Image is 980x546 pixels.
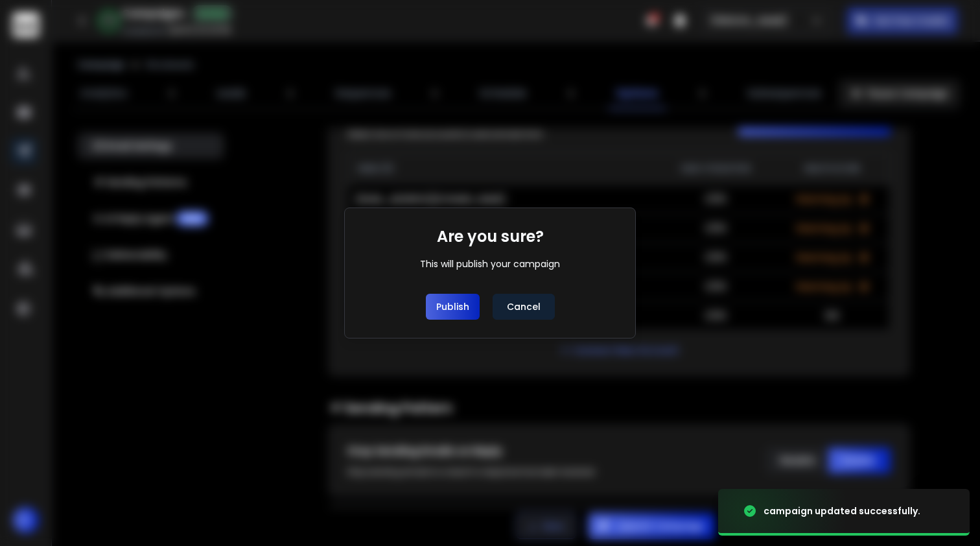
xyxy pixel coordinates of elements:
h1: Are you sure? [437,226,544,247]
div: campaign updated successfully. [764,504,920,517]
button: Publish [426,294,480,320]
button: Cancel [493,294,555,320]
div: This will publish your campaign [420,257,560,270]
